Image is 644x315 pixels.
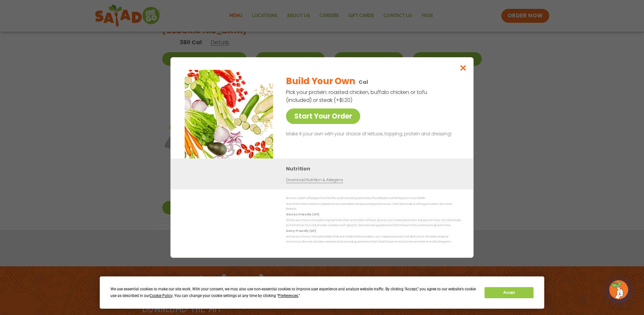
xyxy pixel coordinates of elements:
[286,213,319,216] strong: Gluten Friendly (GF)
[286,108,360,124] a: Start Your Order
[185,70,273,158] img: Featured product photo for Build Your Own
[286,177,343,183] a: Download Nutrition & Allergens
[278,293,298,298] span: Preferences
[100,276,544,309] div: Cookie Consent Prompt
[150,293,172,298] span: Cookie Policy
[610,281,628,299] img: wpChatIcon
[286,88,428,104] p: Pick your protein: roasted chicken, buffalo chicken or tofu (included) or steak (+$1.20)
[286,218,461,228] p: While our menu includes ingredients that are made without gluten, our restaurants are not gluten ...
[286,202,461,212] p: Nutrition information is based on our standard recipes and portion sizes. Click Nutrition & Aller...
[286,234,461,244] p: While our menu includes foods that are made without dairy, our restaurants are not dairy free. We...
[286,196,461,201] p: We are not an allergen free facility and cannot guarantee the absence of allergens in our foods.
[485,287,533,298] button: Accept
[286,229,316,233] strong: Dairy Friendly (DF)
[286,75,355,88] h2: Build Your Own
[359,78,368,86] p: Cal
[286,130,458,138] p: Make it your own with your choice of lettuce, topping, protein and dressing!
[453,57,474,78] button: Close modal
[110,286,477,299] div: We use essential cookies to make our site work. With your consent, we may also use non-essential ...
[286,165,464,173] h3: Nutrition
